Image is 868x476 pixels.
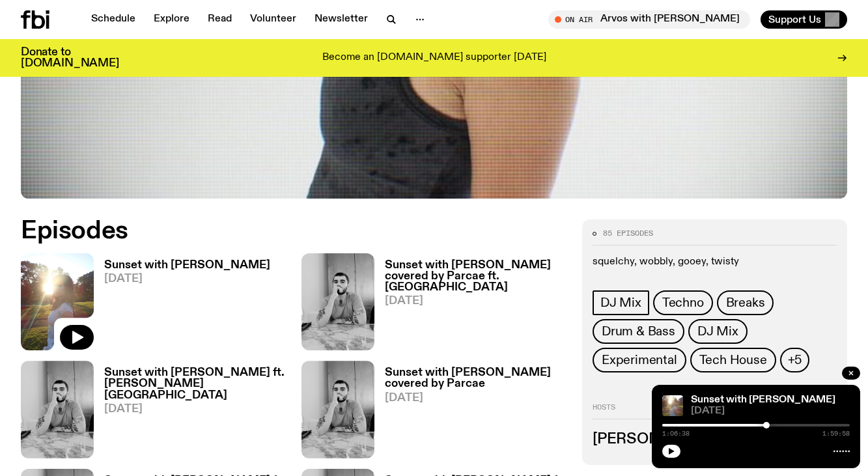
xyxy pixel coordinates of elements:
span: DJ Mix [600,296,641,310]
h2: Episodes [21,219,567,243]
span: [DATE] [104,273,270,285]
span: Breaks [726,296,765,310]
a: Schedule [83,10,143,29]
a: Breaks [717,290,774,315]
a: DJ Mix [688,319,748,344]
button: Support Us [761,10,847,29]
a: DJ Mix [593,290,649,315]
span: [DATE] [104,404,286,415]
span: 1:06:38 [662,430,690,437]
h3: Sunset with [PERSON_NAME] ft. [PERSON_NAME][GEOGRAPHIC_DATA] [104,367,286,400]
a: Sunset with [PERSON_NAME][DATE] [94,260,270,350]
a: Techno [653,290,713,315]
h3: Donate to [DOMAIN_NAME] [21,47,119,69]
span: Drum & Bass [602,324,675,339]
a: Tech House [690,348,776,372]
span: 1:59:58 [822,430,850,437]
a: Sunset with [PERSON_NAME] ft. [PERSON_NAME][GEOGRAPHIC_DATA][DATE] [94,367,286,458]
a: Sunset with [PERSON_NAME] [691,395,835,405]
p: squelchy, wobbly, gooey, twisty [593,256,837,268]
span: DJ Mix [697,324,738,339]
h3: Sunset with [PERSON_NAME] covered by Parcae ft. [GEOGRAPHIC_DATA] [385,260,567,293]
h3: [PERSON_NAME] [593,432,837,447]
span: +5 [788,353,802,367]
a: Sunset with [PERSON_NAME] covered by Parcae[DATE] [374,367,567,458]
button: On AirArvos with [PERSON_NAME] [548,10,750,29]
h2: Hosts [593,404,837,419]
a: Read [200,10,240,29]
span: 85 episodes [603,230,653,237]
span: Tech House [699,353,767,367]
span: [DATE] [385,296,567,307]
a: Drum & Bass [593,319,684,344]
button: +5 [780,348,810,372]
a: Experimental [593,348,686,372]
a: Sunset with [PERSON_NAME] covered by Parcae ft. [GEOGRAPHIC_DATA][DATE] [374,260,567,350]
a: Volunteer [242,10,304,29]
span: [DATE] [691,406,850,416]
h3: Sunset with [PERSON_NAME] covered by Parcae [385,367,567,389]
a: Newsletter [307,10,376,29]
span: [DATE] [385,393,567,404]
span: Experimental [602,353,677,367]
span: Support Us [768,14,821,25]
span: Techno [662,296,704,310]
p: Become an [DOMAIN_NAME] supporter [DATE] [322,52,546,64]
a: Explore [146,10,197,29]
h3: Sunset with [PERSON_NAME] [104,260,270,271]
